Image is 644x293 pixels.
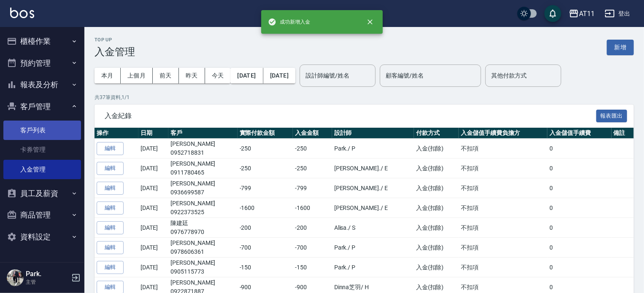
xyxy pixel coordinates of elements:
[3,140,81,159] a: 卡券管理
[459,139,547,159] td: 不扣項
[332,238,414,258] td: Park. / P
[607,40,634,55] button: 新增
[293,258,332,277] td: -150
[414,198,459,218] td: 入金(扣除)
[3,121,81,140] a: 客戶列表
[138,198,168,218] td: [DATE]
[414,258,459,277] td: 入金(扣除)
[97,241,124,254] button: 編輯
[97,202,124,215] button: 編輯
[3,160,81,179] a: 入金管理
[547,128,611,139] th: 入金儲值手續費
[566,5,598,22] button: AT11
[596,110,628,123] button: 報表匯出
[168,198,237,218] td: [PERSON_NAME]
[138,128,168,139] th: 日期
[238,178,293,198] td: -799
[138,159,168,178] td: [DATE]
[95,46,135,58] h3: 入金管理
[459,238,547,258] td: 不扣項
[153,68,179,83] button: 前天
[170,228,235,237] p: 0976778970
[293,238,332,258] td: -700
[170,168,235,177] p: 0911780465
[293,159,332,178] td: -250
[26,278,69,286] p: 主管
[238,128,293,139] th: 實際付款金額
[601,6,634,22] button: 登出
[332,198,414,218] td: [PERSON_NAME]. / E
[547,198,611,218] td: 0
[168,238,237,258] td: [PERSON_NAME]
[293,128,332,139] th: 入金金額
[414,218,459,238] td: 入金(扣除)
[97,221,124,234] button: 編輯
[414,139,459,159] td: 入金(扣除)
[179,68,205,83] button: 昨天
[170,148,235,157] p: 0952718831
[459,159,547,178] td: 不扣項
[596,111,628,119] a: 報表匯出
[95,94,634,101] p: 共 37 筆資料, 1 / 1
[138,178,168,198] td: [DATE]
[95,68,121,83] button: 本月
[3,74,81,96] button: 報表及分析
[293,198,332,218] td: -1600
[293,218,332,238] td: -200
[170,188,235,197] p: 0936699587
[3,52,81,74] button: 預約管理
[414,238,459,258] td: 入金(扣除)
[332,139,414,159] td: Park. / P
[205,68,231,83] button: 今天
[579,8,595,19] div: AT11
[459,218,547,238] td: 不扣項
[26,270,69,278] h5: Park.
[332,218,414,238] td: Alisa. / S
[168,139,237,159] td: [PERSON_NAME]
[95,128,138,139] th: 操作
[230,68,263,83] button: [DATE]
[97,261,124,274] button: 編輯
[547,238,611,258] td: 0
[293,139,332,159] td: -250
[332,258,414,277] td: Park. / P
[238,198,293,218] td: -1600
[238,258,293,277] td: -150
[97,182,124,195] button: 編輯
[263,68,295,83] button: [DATE]
[138,218,168,238] td: [DATE]
[238,218,293,238] td: -200
[544,5,561,22] button: save
[7,269,24,286] img: Person
[121,68,153,83] button: 上個月
[95,37,135,43] h2: Top Up
[332,128,414,139] th: 設計師
[10,8,34,18] img: Logo
[97,142,124,155] button: 編輯
[332,178,414,198] td: [PERSON_NAME]. / E
[3,204,81,226] button: 商品管理
[168,178,237,198] td: [PERSON_NAME]
[97,162,124,175] button: 編輯
[459,258,547,277] td: 不扣項
[138,139,168,159] td: [DATE]
[3,30,81,52] button: 櫃檯作業
[332,159,414,178] td: [PERSON_NAME]. / E
[3,183,81,204] button: 員工及薪資
[459,128,547,139] th: 入金儲值手續費負擔方
[361,13,379,31] button: close
[238,238,293,258] td: -700
[170,247,235,256] p: 0978606361
[168,159,237,178] td: [PERSON_NAME]
[293,178,332,198] td: -799
[168,258,237,277] td: [PERSON_NAME]
[414,159,459,178] td: 入金(扣除)
[168,218,237,238] td: 陳建廷
[3,96,81,118] button: 客戶管理
[459,178,547,198] td: 不扣項
[168,128,237,139] th: 客戶
[138,258,168,277] td: [DATE]
[3,226,81,248] button: 資料設定
[238,159,293,178] td: -250
[414,128,459,139] th: 付款方式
